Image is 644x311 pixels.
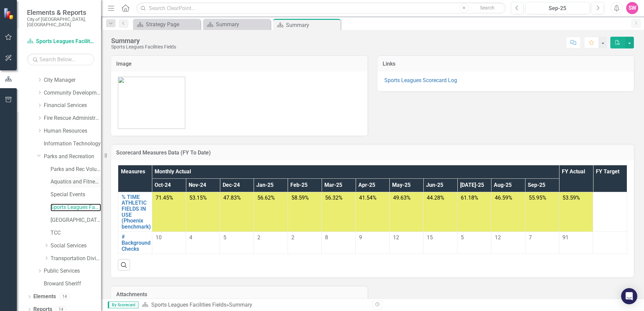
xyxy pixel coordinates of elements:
span: 41.54% [359,195,377,201]
a: Broward Sheriff [44,280,101,288]
a: Financial Services [44,102,101,109]
span: 56.32% [325,195,343,201]
input: Search Below... [27,54,94,65]
span: 47.83% [223,195,241,201]
h3: Scorecard Measures Data (FY To Date) [116,150,629,156]
span: Elements & Reports [27,8,94,16]
a: TCC [51,229,101,237]
span: 8 [325,234,328,241]
div: Strategy Page [146,20,199,29]
div: Sep-25 [528,4,587,12]
a: [GEOGRAPHIC_DATA] [51,216,101,224]
a: Parks and Rec Volunteers [51,166,101,173]
span: 12 [393,234,399,241]
span: 91 [562,234,569,241]
button: SW [626,2,638,14]
div: Open Intercom Messenger [621,288,637,304]
span: Search [480,5,494,10]
button: Search [471,3,504,13]
a: Sports Leagues Scorecard Log [384,77,457,83]
span: 58.59% [291,195,309,201]
span: 2 [291,234,294,241]
span: 10 [156,234,162,241]
span: 53.15% [189,195,207,201]
span: 15 [427,234,433,241]
span: By Scorecard [108,302,138,308]
a: Parks and Recreation [44,153,101,161]
span: 71.45% [156,195,173,201]
h3: Links [383,61,629,67]
a: Sports Leagues Facilities Fields [51,204,101,211]
span: 53.59% [562,195,580,201]
span: 44.28% [427,195,444,201]
a: % TIME ATHLETIC FIELDS IN USE (Phoenix benchmark) [122,194,151,230]
td: Double-Click to Edit Right Click for Context Menu [118,232,152,254]
span: 56.62% [257,195,275,201]
div: Summary [286,21,339,29]
a: # Background Checks [122,234,151,252]
a: Summary [205,20,269,29]
a: City Manager [44,76,101,84]
a: Special Events [51,191,101,199]
a: Information Technology [44,140,101,148]
input: Search ClearPoint... [136,2,506,14]
a: Sports Leagues Facilities Fields [151,302,226,308]
a: Transportation Division [51,255,101,263]
a: Aquatics and Fitness Center [51,178,101,186]
small: City of [GEOGRAPHIC_DATA], [GEOGRAPHIC_DATA] [27,16,94,28]
td: Double-Click to Edit Right Click for Context Menu [118,192,152,232]
div: Sports Leagues Facilities Fields [111,44,176,49]
span: 7 [529,234,532,241]
a: Social Services [51,242,101,250]
div: » [142,301,367,309]
h3: Attachments [116,291,362,298]
a: Community Development [44,89,101,97]
span: 9 [359,234,362,241]
a: Human Resources [44,127,101,135]
a: Strategy Page [135,20,199,29]
span: 61.18% [461,195,478,201]
div: Summary [229,302,252,308]
a: Public Services [44,267,101,275]
a: Elements [33,293,56,301]
span: 4 [189,234,192,241]
h3: Image [116,61,362,67]
div: Summary [111,37,176,44]
span: 5 [223,234,226,241]
div: Summary [216,20,269,29]
span: 55.95% [529,195,546,201]
span: 49.63% [393,195,411,201]
a: Sports Leagues Facilities Fields [27,38,94,45]
span: 2 [257,234,260,241]
span: 12 [495,234,501,241]
a: Fire Rescue Administration [44,114,101,122]
button: Sep-25 [525,2,590,14]
div: 14 [59,294,70,300]
span: 5 [461,234,464,241]
span: 46.59% [495,195,512,201]
img: ClearPoint Strategy [3,8,15,20]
